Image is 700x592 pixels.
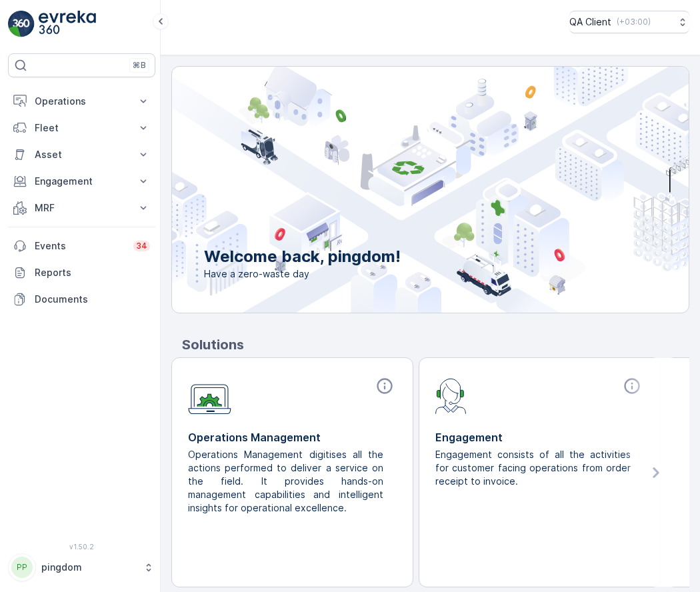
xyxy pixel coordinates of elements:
img: module-icon [435,377,467,414]
p: Welcome back, pingdom! [204,246,401,267]
button: Engagement [8,168,155,195]
button: QA Client(+03:00) [569,11,689,33]
p: ⌘B [133,60,146,71]
button: Fleet [8,115,155,141]
p: Documents [35,293,150,306]
a: Events34 [8,233,155,259]
p: Fleet [35,121,129,135]
span: v 1.50.2 [8,543,155,551]
p: 34 [136,241,147,251]
img: logo_light-DOdMpM7g.png [39,11,96,37]
div: PP [11,557,33,578]
p: Operations Management [188,429,397,445]
button: PPpingdom [8,553,155,581]
a: Reports [8,259,155,286]
p: Asset [35,148,129,161]
p: Reports [35,266,150,279]
p: Solutions [182,335,689,355]
p: Engagement [35,175,129,188]
span: Have a zero-waste day [204,267,401,281]
p: MRF [35,201,129,215]
p: ( +03:00 ) [617,17,651,27]
a: Documents [8,286,155,313]
p: Events [35,239,125,253]
p: Engagement consists of all the activities for customer facing operations from order receipt to in... [435,448,633,488]
button: MRF [8,195,155,221]
button: Asset [8,141,155,168]
p: pingdom [41,561,137,574]
img: logo [8,11,35,37]
img: city illustration [112,67,689,313]
img: module-icon [188,377,231,415]
p: Operations Management digitises all the actions performed to deliver a service on the field. It p... [188,448,386,515]
p: QA Client [569,15,611,29]
button: Operations [8,88,155,115]
p: Engagement [435,429,644,445]
p: Operations [35,95,129,108]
